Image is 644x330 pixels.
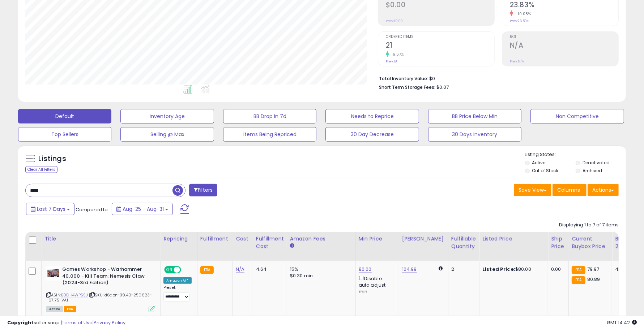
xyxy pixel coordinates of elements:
h2: $0.00 [386,1,494,10]
button: 30 Day Decrease [325,127,419,142]
li: $0 [379,74,613,82]
div: Disable auto adjust min [359,274,393,295]
div: Title [44,235,157,243]
span: 80.89 [587,276,600,283]
a: Privacy Policy [94,319,125,326]
a: N/A [236,266,244,273]
span: | SKU: d6den-39.40-250623--67.75-VA1 [46,292,152,303]
span: Columns [557,186,580,194]
b: Total Inventory Value: [379,75,428,82]
img: 41U1sbGUDRL._SL40_.jpg [46,266,60,281]
h2: 23.83% [510,1,618,10]
span: OFF [180,267,192,273]
div: Clear All Filters [25,166,57,173]
a: 80.00 [359,266,372,273]
div: Repricing [163,235,194,243]
div: Listed Price [482,235,545,243]
span: ROI [510,35,618,39]
button: 30 Days Inventory [428,127,521,142]
div: 4.64 [256,266,281,273]
div: ASIN: [46,266,155,312]
button: Non Competitive [530,109,624,123]
button: BB Price Below Min [428,109,521,123]
div: Cost [236,235,250,243]
b: Short Term Storage Fees: [379,84,435,90]
h5: Listings [38,154,66,164]
div: 42% [615,266,639,273]
div: $80.00 [482,266,542,273]
b: Games Workshop - Warhammer 40,000 - Kill Team: Nemesis Claw (2024-3rd Edition) [62,266,150,288]
button: Columns [553,184,587,196]
div: Current Buybox Price [572,235,609,250]
b: Listed Price: [482,266,515,273]
div: Min Price [359,235,396,243]
span: Aug-25 - Aug-31 [123,205,164,213]
button: Top Sellers [18,127,111,142]
span: $0.07 [436,84,449,91]
div: Displaying 1 to 7 of 7 items [559,222,619,229]
small: 16.67% [389,52,404,57]
small: FBA [200,266,214,274]
button: Actions [588,184,619,196]
span: Ordered Items [386,35,494,39]
span: 79.97 [587,266,600,273]
small: Prev: N/A [510,59,524,64]
label: Deactivated [583,160,610,166]
div: [PERSON_NAME] [402,235,445,243]
small: FBA [572,266,585,274]
span: ON [165,267,174,273]
button: Filters [189,184,217,196]
label: Out of Stock [532,168,558,174]
button: Selling @ Max [120,127,214,142]
div: $0.30 min [290,273,350,279]
div: Amazon Fees [290,235,353,243]
small: FBA [572,276,585,284]
small: Amazon Fees. [290,243,294,249]
div: Preset: [163,285,192,301]
p: Listing States: [525,151,626,158]
div: Fulfillment [200,235,230,243]
div: Amazon AI * [163,277,192,284]
strong: Copyright [7,319,34,326]
button: Default [18,109,111,123]
div: seller snap | | [7,320,125,326]
button: Last 7 Days [26,203,74,215]
button: Items Being Repriced [223,127,316,142]
button: Save View [514,184,551,196]
a: Terms of Use [62,319,93,326]
h2: 21 [386,41,494,51]
div: 15% [290,266,350,273]
span: Last 7 Days [37,205,65,213]
button: Inventory Age [120,109,214,123]
div: BB Share 24h. [615,235,641,250]
span: 2025-09-8 14:42 GMT [607,319,637,326]
label: Archived [583,168,602,174]
div: 2 [451,266,474,273]
label: Active [532,160,545,166]
div: 0.00 [551,266,563,273]
div: Ship Price [551,235,566,250]
span: FBA [64,306,76,312]
div: Fulfillable Quantity [451,235,476,250]
a: B0DH4WPSSJ [61,292,88,298]
small: -10.08% [513,11,531,17]
small: Prev: 18 [386,59,397,64]
div: Fulfillment Cost [256,235,284,250]
a: 104.99 [402,266,417,273]
button: Needs to Reprice [325,109,419,123]
span: All listings currently available for purchase on Amazon [46,306,63,312]
small: Prev: 26.50% [510,19,529,23]
h2: N/A [510,41,618,51]
span: Compared to: [76,206,109,213]
button: BB Drop in 7d [223,109,316,123]
button: Aug-25 - Aug-31 [112,203,173,215]
small: Prev: $0.00 [386,19,403,23]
